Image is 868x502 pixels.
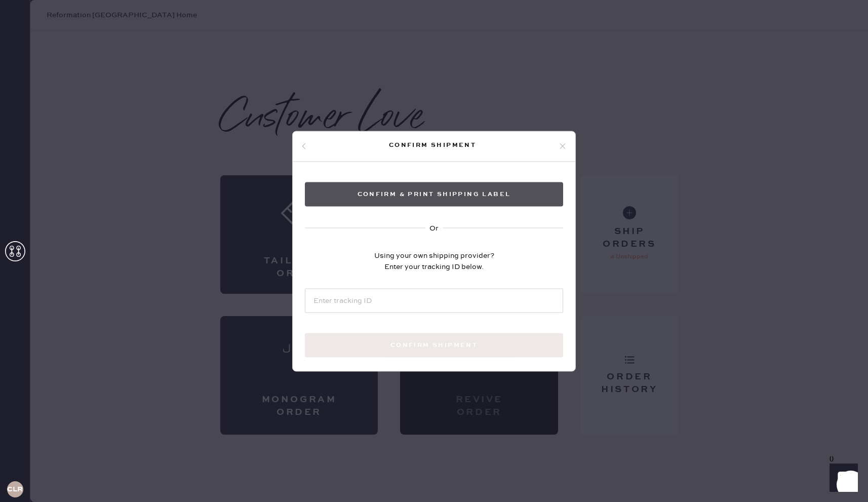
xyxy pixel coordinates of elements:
div: Or [429,222,439,234]
h3: CLR [7,486,23,493]
button: Confirm & Print shipping label [305,182,563,206]
button: Confirm shipment [305,333,563,357]
input: Enter tracking ID [305,288,563,313]
div: Using your own shipping provider? Enter your tracking ID below. [374,250,494,272]
div: Confirm shipment [307,139,558,151]
iframe: Front Chat [820,456,863,500]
